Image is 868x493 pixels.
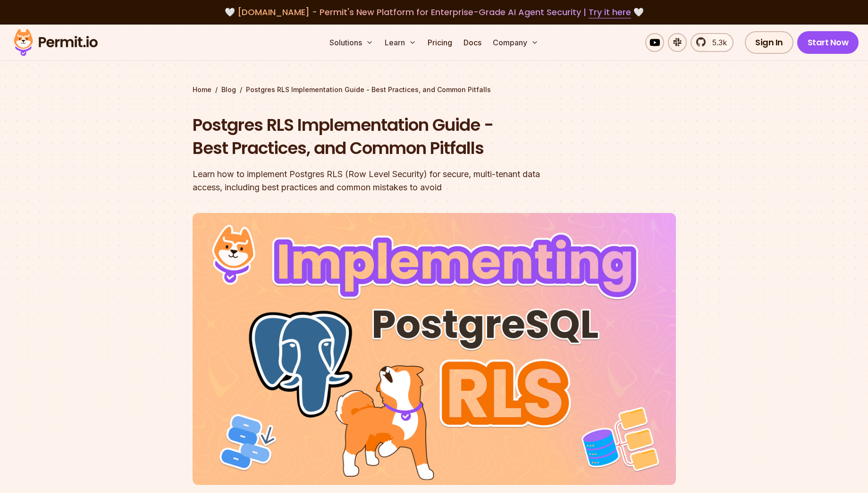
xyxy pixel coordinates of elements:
button: Company [489,33,542,52]
a: Sign In [745,31,793,54]
h1: Postgres RLS Implementation Guide - Best Practices, and Common Pitfalls [193,113,555,160]
button: Solutions [326,33,377,52]
button: Learn [381,33,420,52]
a: Pricing [424,33,456,52]
div: 🤍 🤍 [23,6,845,19]
div: Learn how to implement Postgres RLS (Row Level Security) for secure, multi-tenant data access, in... [193,168,555,194]
a: Home [193,85,211,94]
img: Postgres RLS Implementation Guide - Best Practices, and Common Pitfalls [193,213,676,485]
img: Permit logo [9,26,102,59]
a: Blog [221,85,236,94]
a: Docs [460,33,485,52]
a: Try it here [589,6,631,18]
span: 5.3k [707,37,727,48]
a: Start Now [797,31,859,54]
a: 5.3k [691,33,733,52]
div: / / [193,85,676,94]
span: [DOMAIN_NAME] - Permit's New Platform for Enterprise-Grade AI Agent Security | [237,6,631,18]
